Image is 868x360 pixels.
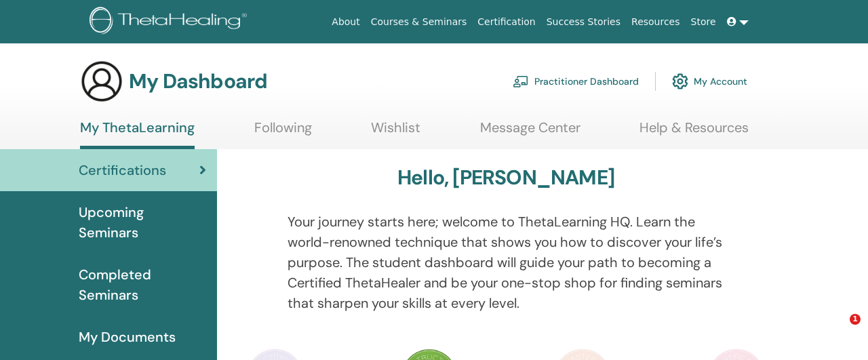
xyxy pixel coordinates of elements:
a: Certification [472,9,540,35]
a: Wishlist [371,119,420,146]
span: Certifications [79,160,166,180]
a: Practitioner Dashboard [513,66,639,96]
a: My Account [672,66,747,96]
a: About [326,9,365,35]
img: generic-user-icon.jpg [80,60,123,103]
a: My ThetaLearning [80,119,195,149]
a: Message Center [480,119,580,146]
a: Resources [626,9,686,35]
span: Completed Seminars [79,264,206,305]
img: logo.png [90,7,252,37]
a: Courses & Seminars [366,9,473,35]
a: Help & Resources [639,119,749,146]
iframe: Intercom live chat [822,314,854,346]
a: Following [254,119,312,146]
span: Upcoming Seminars [79,202,206,243]
a: Store [686,9,722,35]
a: Success Stories [541,9,626,35]
img: cog.svg [672,70,688,93]
h3: My Dashboard [129,69,267,94]
span: My Documents [79,327,176,347]
p: Your journey starts here; welcome to ThetaLearning HQ. Learn the world-renowned technique that sh... [288,212,725,313]
h3: Hello, [PERSON_NAME] [397,165,614,190]
img: chalkboard-teacher.svg [513,75,529,87]
span: 1 [850,314,861,325]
